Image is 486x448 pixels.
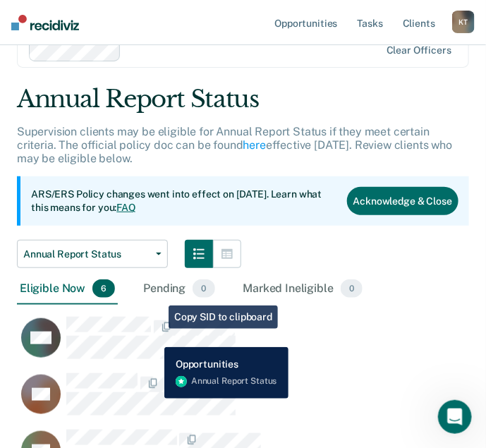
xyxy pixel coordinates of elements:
[17,125,452,165] p: Supervision clients may be eligible for Annual Report Status if they meet certain criteria. The o...
[11,15,79,30] img: Recidiviz
[31,188,336,215] p: ARS/ERS Policy changes went into effect on [DATE]. Learn what this means for you:
[116,202,136,213] a: FAQ
[92,279,115,298] span: 6
[347,187,458,215] button: Acknowledge & Close
[452,11,475,33] div: K T
[341,279,363,298] span: 0
[438,400,472,434] iframe: Intercom live chat
[17,274,118,305] div: Eligible Now6
[17,240,168,268] button: Annual Report Status
[452,11,475,33] button: KT
[17,85,469,125] div: Annual Report Status
[23,248,150,260] span: Annual Report Status
[241,274,366,305] div: Marked Ineligible0
[387,44,451,56] div: Clear officers
[193,279,214,298] span: 0
[17,316,413,373] div: CaseloadOpportunityCell-03694032
[140,274,217,305] div: Pending0
[17,373,413,429] div: CaseloadOpportunityCell-08795185
[243,138,266,152] a: here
